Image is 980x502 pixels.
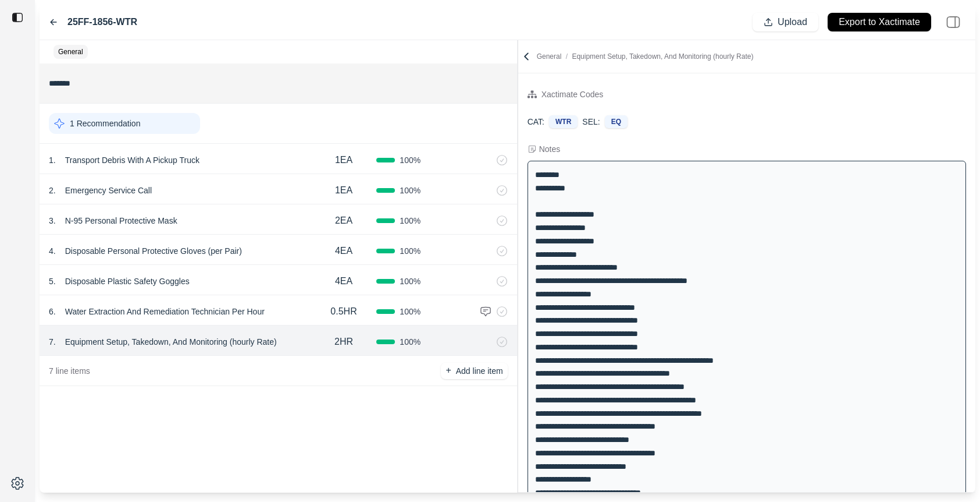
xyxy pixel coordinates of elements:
[49,275,56,287] p: 5 .
[335,183,352,197] p: 1EA
[605,115,628,128] div: EQ
[940,9,966,35] img: right-panel.svg
[335,274,352,288] p: 4EA
[537,52,754,61] p: General
[400,336,420,348] span: 100 %
[561,52,572,61] span: /
[456,365,503,377] p: Add line item
[582,116,600,128] p: SEL:
[480,306,491,317] img: comment
[49,154,56,166] p: 1 .
[549,115,578,128] div: WTR
[400,154,420,166] span: 100 %
[753,13,818,31] button: Upload
[60,303,269,320] p: Water Extraction And Remediation Technician Per Hour
[49,185,56,196] p: 2 .
[400,275,420,287] span: 100 %
[778,16,807,29] p: Upload
[70,118,140,129] p: 1 Recommendation
[446,364,451,377] p: +
[335,153,352,167] p: 1EA
[400,245,420,257] span: 100 %
[60,213,182,229] p: N-95 Personal Protective Mask
[60,334,281,350] p: Equipment Setup, Takedown, And Monitoring (hourly Rate)
[330,305,357,319] p: 0.5HR
[828,13,931,31] button: Export to Xactimate
[400,306,420,317] span: 100 %
[49,306,56,317] p: 6 .
[58,47,83,56] p: General
[67,15,137,29] label: 25FF-1856-WTR
[441,363,507,379] button: +Add line item
[539,143,561,155] div: Notes
[528,116,544,128] p: CAT:
[60,273,194,289] p: Disposable Plastic Safety Goggles
[335,214,352,228] p: 2EA
[572,52,753,61] span: Equipment Setup, Takedown, And Monitoring (hourly Rate)
[334,335,353,349] p: 2HR
[49,215,56,227] p: 3 .
[60,152,204,168] p: Transport Debris With A Pickup Truck
[49,336,56,348] p: 7 .
[839,16,920,29] p: Export to Xactimate
[400,185,420,196] span: 100 %
[335,244,352,258] p: 4EA
[400,215,420,227] span: 100 %
[49,365,90,377] p: 7 line items
[60,243,247,259] p: Disposable Personal Protective Gloves (per Pair)
[12,12,23,23] img: toggle sidebar
[49,245,56,257] p: 4 .
[60,182,156,199] p: Emergency Service Call
[541,87,604,101] div: Xactimate Codes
